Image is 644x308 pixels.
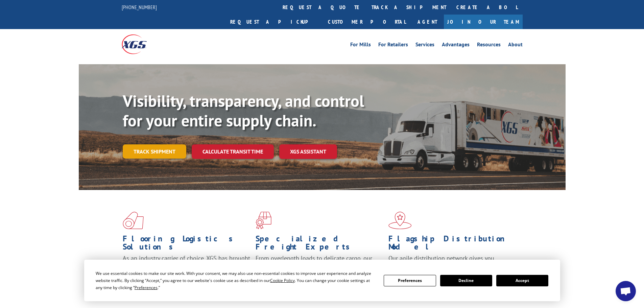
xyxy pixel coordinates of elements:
button: Decline [440,275,492,286]
a: Services [415,42,434,49]
img: xgs-icon-flagship-distribution-model-red [388,212,412,229]
a: Agent [411,15,444,29]
a: Calculate transit time [192,144,274,159]
a: About [508,42,523,49]
a: [PHONE_NUMBER] [122,4,157,10]
b: Visibility, transparency, and control for your entire supply chain. [123,90,364,131]
a: Customer Portal [323,15,411,29]
p: From overlength loads to delicate cargo, our experienced staff knows the best way to move your fr... [256,254,383,284]
a: For Mills [350,42,371,49]
span: Preferences [135,285,158,290]
a: XGS ASSISTANT [279,144,337,159]
div: We use essential cookies to make our site work. With your consent, we may also use non-essential ... [96,270,376,291]
img: xgs-icon-total-supply-chain-intelligence-red [123,212,144,229]
a: Request a pickup [225,15,323,29]
a: Track shipment [123,144,186,159]
div: Open chat [616,281,636,301]
span: Our agile distribution network gives you nationwide inventory management on demand. [388,254,513,270]
div: Cookie Consent Prompt [84,260,560,301]
button: Preferences [384,275,436,286]
h1: Specialized Freight Experts [256,235,383,254]
h1: Flagship Distribution Model [388,235,516,254]
a: Resources [477,42,501,49]
a: For Retailers [378,42,408,49]
img: xgs-icon-focused-on-flooring-red [256,212,271,229]
span: As an industry carrier of choice, XGS has brought innovation and dedication to flooring logistics... [123,254,250,278]
h1: Flooring Logistics Solutions [123,235,251,254]
a: Advantages [442,42,470,49]
button: Accept [496,275,548,286]
a: Join Our Team [444,15,523,29]
span: Cookie Policy [270,278,295,283]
